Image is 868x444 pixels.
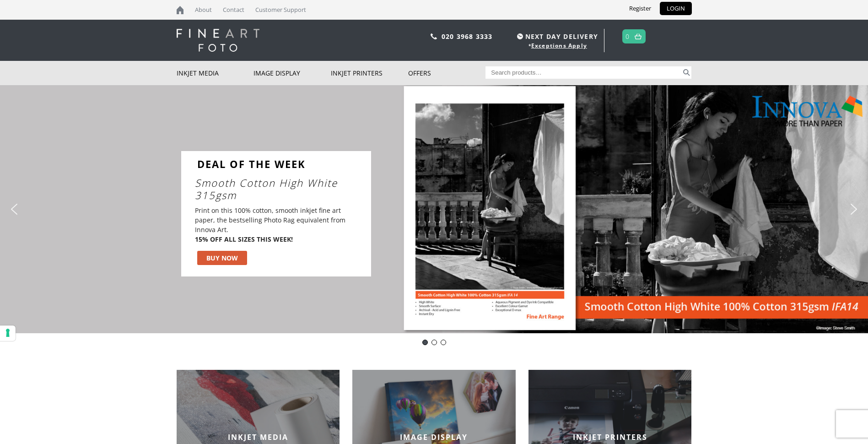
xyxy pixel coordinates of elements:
img: next arrow [846,202,861,217]
p: Print on this 100% cotton, smooth inkjet fine art paper, the bestselling Photo Rag equivalent fro... [195,206,346,244]
a: Inkjet Printers [331,61,408,85]
img: previous arrow [7,202,22,217]
div: BUY NOW [206,253,238,263]
a: Offers [408,61,485,85]
a: Exceptions Apply [531,42,587,49]
h2: INKJET PRINTERS [528,432,692,442]
a: Image Display [253,61,331,85]
img: time.svg [517,33,523,39]
a: LOGIN [660,2,692,15]
h2: INKJET MEDIA [177,432,340,442]
b: 15% OFF ALL SIZES THIS WEEK! [195,235,293,244]
div: Innova Smooth Cotton High White - IFA14 [422,340,428,345]
img: logo-white.svg [177,29,259,52]
a: Register [622,2,658,15]
h2: IMAGE DISPLAY [352,432,516,442]
a: Inkjet Media [177,61,254,85]
a: BUY NOW [197,251,247,265]
a: DEAL OF THE WEEK [195,156,308,172]
img: phone.svg [431,33,437,39]
div: Choose slide to display. [421,338,448,347]
img: basket.svg [635,33,642,39]
a: Smooth Cotton High White 315gsm [195,177,367,201]
input: Search products… [485,66,681,79]
button: Search [681,66,692,79]
a: 020 3968 3333 [442,32,493,41]
span: NEXT DAY DELIVERY [515,31,598,42]
div: DEAL OF THE WEEKSmooth Cotton High White 315gsmPrint on this 100% cotton, smooth inkjet fine art ... [181,151,371,276]
div: pinch book [441,340,446,345]
a: 0 [625,30,630,43]
div: Innova-general [431,340,437,345]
